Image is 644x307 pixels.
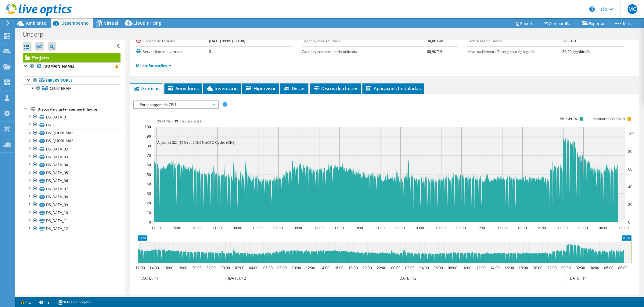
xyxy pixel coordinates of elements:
[233,225,242,231] text: 00:00
[23,53,121,62] a: Projeto
[375,225,385,231] text: 21:00
[23,201,121,209] a: DS_DATA_09
[149,265,159,270] text: 14:00
[395,225,405,231] text: 00:00
[427,49,443,54] b: 60,90 TiB
[334,265,344,270] text: 16:00
[23,137,121,145] a: DS_QUORUM02
[302,38,427,44] label: Capacity local utilizada
[313,85,358,91] span: Discos de cluster
[137,101,215,108] span: Porcentagem da CPU
[23,177,121,185] a: DS_DATA_06
[547,265,557,270] text: 22:00
[334,225,344,231] text: 15:00
[292,265,301,270] text: 10:00
[405,265,415,270] text: 02:00
[192,265,202,270] text: 20:00
[136,49,209,55] label: Server físicos e virtuais
[23,225,121,233] a: DS_DATA_12
[273,225,283,231] text: 06:00
[209,38,245,44] b: [DATE] 09:09 (-03:00)
[505,265,514,270] text: 16:00
[23,62,121,70] a: [DOMAIN_NAME]
[245,85,276,91] span: Hipervisor
[427,38,444,44] b: 30,00 GiB
[436,225,446,231] text: 06:00
[23,76,121,84] a: Hipervisores
[23,113,121,121] a: DS_DATA_01
[477,225,486,231] text: 12:00
[212,225,222,231] text: 21:00
[164,265,173,270] text: 16:00
[609,19,636,28] a: Mais
[23,185,121,193] a: DS_DATA_07
[594,117,626,121] text: Saturated Core Count
[149,220,151,225] text: 0
[136,38,209,44] label: Horário de término
[628,220,630,225] text: 0
[561,265,571,270] text: 00:00
[157,140,236,145] text: A peak of 221 (89%) of 248.4 NetCPU Cycles (GHz)
[448,265,457,270] text: 08:00
[628,184,632,189] text: 40
[23,217,121,225] a: DS_DATA_11
[147,182,151,187] text: 40
[23,153,121,161] a: DS_DATA_03
[206,85,238,91] span: Inventário
[23,169,121,177] a: DS_DATA_05
[377,265,386,270] text: 22:00
[391,265,401,270] text: 00:00
[604,265,613,270] text: 06:00
[628,202,632,207] text: 20
[147,210,151,215] text: 10
[577,19,610,28] a: Exportar
[490,265,500,270] text: 14:00
[178,265,187,270] text: 18:00
[167,85,199,91] span: Servidores
[533,265,542,270] text: 20:00
[348,265,358,270] text: 18:00
[20,31,53,38] h1: Unaerp
[133,85,159,91] span: Gráficos
[23,161,121,169] a: DS_DATA_04
[562,38,576,44] b: 3,83 TiB
[599,225,608,231] text: 06:00
[294,225,303,231] text: 09:00
[517,225,527,231] text: 18:00
[147,200,151,206] text: 20
[221,265,230,270] text: 00:00
[467,49,562,55] label: Maxima Network Throughput Agregada
[539,19,578,28] a: Compartilhar
[628,149,632,154] text: 80
[578,225,588,231] text: 03:00
[151,225,161,231] text: 12:00
[434,265,443,270] text: 06:00
[104,20,118,26] span: Virtual
[147,191,151,196] text: 30
[320,265,329,270] text: 14:00
[145,124,151,129] text: 100
[147,172,151,177] text: 50
[23,121,121,129] a: DS_ISO
[476,265,486,270] text: 12:00
[462,265,471,270] text: 10:00
[192,225,202,231] text: 18:00
[628,4,637,14] span: MC
[23,193,121,201] a: DS_DATA_08
[277,265,287,270] text: 08:00
[560,117,577,121] text: Net CPU %
[23,84,121,92] a: CLUSTER HA
[253,225,263,231] text: 03:00
[362,265,372,270] text: 20:00
[365,85,421,91] span: Aplicações Instaladas
[619,225,629,231] text: 09:00
[467,38,562,44] label: Escrita Média Diária
[172,225,181,231] text: 15:00
[589,6,595,12] svg: \n
[147,143,151,149] text: 80
[147,153,151,158] text: 70
[538,225,547,231] text: 21:00
[419,265,429,270] text: 04:00
[510,19,539,28] a: Reports
[23,145,121,153] a: DS_DATA_02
